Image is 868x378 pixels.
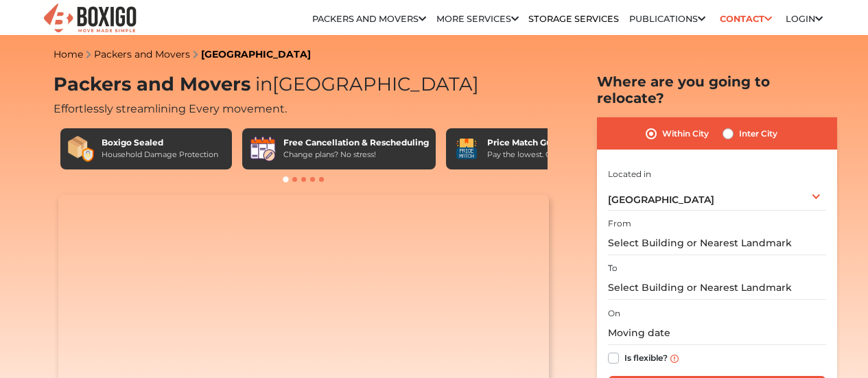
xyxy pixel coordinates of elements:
[624,350,668,364] label: Is flexible?
[487,137,591,149] div: Price Match Guarantee
[597,73,837,106] h2: Where are you going to relocate?
[608,262,618,274] label: To
[608,321,826,345] input: Moving date
[312,14,426,24] a: Packers and Movers
[102,137,218,149] div: Boxigo Sealed
[670,355,679,363] img: info
[662,126,709,142] label: Within City
[608,193,714,206] span: [GEOGRAPHIC_DATA]
[608,276,826,300] input: Select Building or Nearest Landmark
[608,168,651,180] label: Located in
[54,73,554,96] h1: Packers and Movers
[487,149,591,161] div: Pay the lowest. Guaranteed!
[201,48,311,60] a: [GEOGRAPHIC_DATA]
[608,231,826,255] input: Select Building or Nearest Landmark
[102,149,218,161] div: Household Damage Protection
[608,217,631,230] label: From
[250,73,479,95] span: [GEOGRAPHIC_DATA]
[94,48,190,60] a: Packers and Movers
[42,2,138,36] img: Boxigo
[715,8,776,29] a: Contact
[249,135,277,163] img: Free Cancellation & Rescheduling
[608,307,620,320] label: On
[283,137,429,149] div: Free Cancellation & Rescheduling
[255,73,272,95] span: in
[528,14,619,24] a: Storage Services
[739,126,777,142] label: Inter City
[629,14,705,24] a: Publications
[436,14,519,24] a: More services
[453,135,480,163] img: Price Match Guarantee
[54,102,287,115] span: Effortlessly streamlining Every movement.
[283,149,429,161] div: Change plans? No stress!
[67,135,95,163] img: Boxigo Sealed
[786,14,823,24] a: Login
[54,48,83,60] a: Home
